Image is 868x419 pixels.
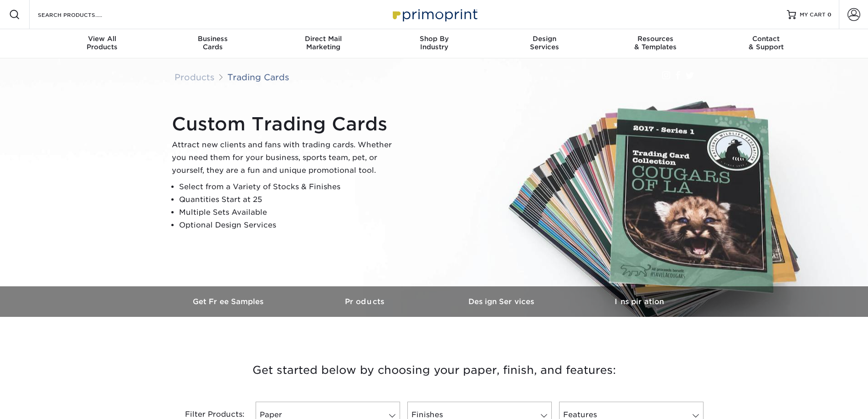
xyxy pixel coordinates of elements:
[47,29,158,58] a: View AllProducts
[489,35,600,43] span: Design
[161,297,298,306] h3: Get Free Samples
[157,29,268,58] a: BusinessCards
[268,35,379,43] span: Direct Mail
[711,35,822,43] span: Contact
[827,11,832,18] span: 0
[298,286,434,317] a: Products
[179,206,400,219] li: Multiple Sets Available
[571,286,708,317] a: Inspiration
[298,297,434,306] h3: Products
[389,5,480,24] img: Primoprint
[227,72,289,82] a: Trading Cards
[47,35,158,51] div: Products
[379,29,489,58] a: Shop ByIndustry
[600,35,711,43] span: Resources
[168,350,701,391] h3: Get started below by choosing your paper, finish, and features:
[711,29,822,58] a: Contact& Support
[268,35,379,51] div: Marketing
[434,297,571,306] h3: Design Services
[179,193,400,206] li: Quantities Start at 25
[489,29,600,58] a: DesignServices
[161,286,298,317] a: Get Free Samples
[711,35,822,51] div: & Support
[434,286,571,317] a: Design Services
[157,35,268,51] div: Cards
[268,29,379,58] a: Direct MailMarketing
[571,297,708,306] h3: Inspiration
[172,113,400,135] h1: Custom Trading Cards
[157,35,268,43] span: Business
[179,219,400,232] li: Optional Design Services
[379,35,489,51] div: Industry
[37,9,126,20] input: SEARCH PRODUCTS.....
[600,29,711,58] a: Resources& Templates
[379,35,489,43] span: Shop By
[489,35,600,51] div: Services
[800,11,826,19] span: MY CART
[600,35,711,51] div: & Templates
[172,139,400,177] p: Attract new clients and fans with trading cards. Whether you need them for your business, sports ...
[47,35,158,43] span: View All
[175,72,215,82] a: Products
[179,181,400,193] li: Select from a Variety of Stocks & Finishes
